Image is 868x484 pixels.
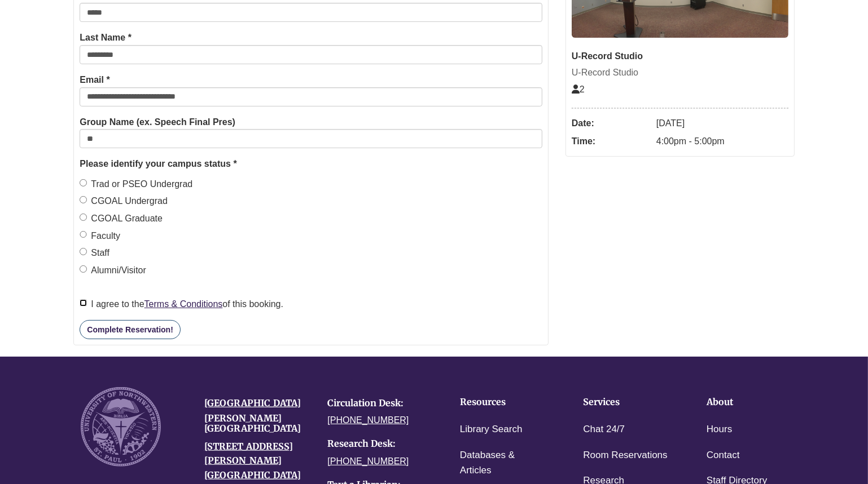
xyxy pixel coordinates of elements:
button: Complete Reservation! [80,320,180,339]
a: Databases & Articles [460,447,549,479]
input: CGOAL Graduate [80,214,87,221]
input: Alumni/Visitor [80,265,87,273]
div: U-Record Studio [572,49,788,64]
h4: About [707,397,795,407]
legend: Please identify your campus status * [80,157,542,171]
h4: Research Desk: [327,439,434,449]
a: Contact [707,447,740,464]
label: Email * [80,73,109,87]
h4: [PERSON_NAME][GEOGRAPHIC_DATA] [204,414,311,433]
dd: 4:00pm - 5:00pm [656,132,788,150]
a: Room Reservations [583,447,667,464]
a: Hours [707,421,732,438]
label: I agree to the of this booking. [80,297,283,312]
label: Alumni/Visitor [80,263,146,278]
img: UNW seal [81,387,160,467]
input: Staff [80,248,87,255]
dd: [DATE] [656,114,788,132]
label: CGOAL Undergrad [80,194,167,208]
label: Group Name (ex. Speech Final Pres) [80,115,235,130]
input: Faculty [80,231,87,238]
a: [GEOGRAPHIC_DATA] [204,397,301,408]
dt: Time: [572,132,651,150]
label: Last Name * [80,30,131,45]
span: The capacity of this space [572,85,585,94]
div: U-Record Studio [572,65,788,80]
label: Staff [80,246,109,260]
a: Terms & Conditions [144,299,223,309]
input: Trad or PSEO Undergrad [80,179,87,187]
h4: Services [583,397,672,407]
a: [PHONE_NUMBER] [327,415,409,425]
label: CGOAL Graduate [80,211,163,226]
a: Library Search [460,421,523,438]
input: CGOAL Undergrad [80,196,87,203]
a: Chat 24/7 [583,421,625,438]
a: [PHONE_NUMBER] [327,456,409,466]
h4: Resources [460,397,549,407]
dt: Date: [572,114,651,132]
label: Trad or PSEO Undergrad [80,177,192,192]
h4: Circulation Desk: [327,398,434,408]
input: I agree to theTerms & Conditionsof this booking. [80,299,87,307]
label: Faculty [80,229,120,243]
